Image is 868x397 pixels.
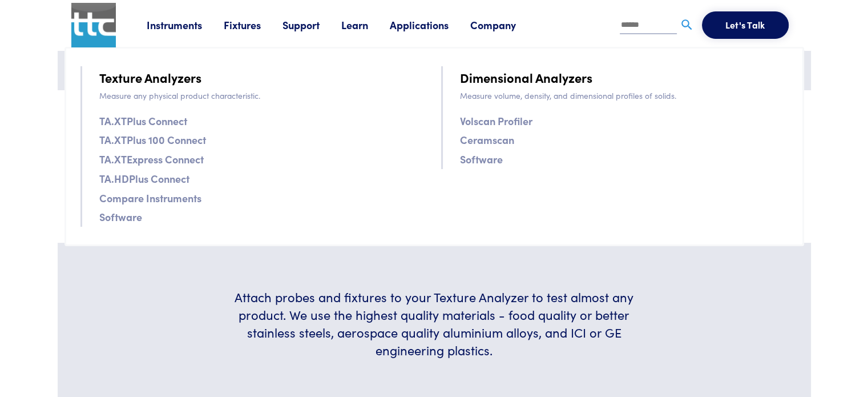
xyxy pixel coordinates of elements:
p: Measure volume, density, and dimensional profiles of solids. [460,89,788,102]
a: Volscan Profiler [460,113,532,129]
a: Instruments [147,18,224,32]
a: TA.XTPlus 100 Connect [99,131,206,148]
a: Texture Analyzers [99,67,201,87]
a: Support [282,18,341,32]
button: Let's Talk [702,11,789,39]
a: TA.HDPlus Connect [99,170,189,187]
a: Fixtures [224,18,282,32]
a: Learn [341,18,390,32]
a: Company [470,18,538,32]
a: Compare Instruments [99,190,201,206]
p: Measure any physical product characteristic. [99,89,427,102]
a: Software [99,208,142,225]
a: Dimensional Analyzers [460,67,592,87]
h6: Attach probes and fixtures to your Texture Analyzer to test almost any product. We use the highes... [220,288,648,359]
a: Ceramscan [460,131,514,148]
a: Applications [390,18,470,32]
a: TA.XTExpress Connect [99,151,204,167]
a: TA.XTPlus Connect [99,113,187,129]
img: ttc_logo_1x1_v1.0.png [71,3,116,47]
a: Software [460,151,503,167]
